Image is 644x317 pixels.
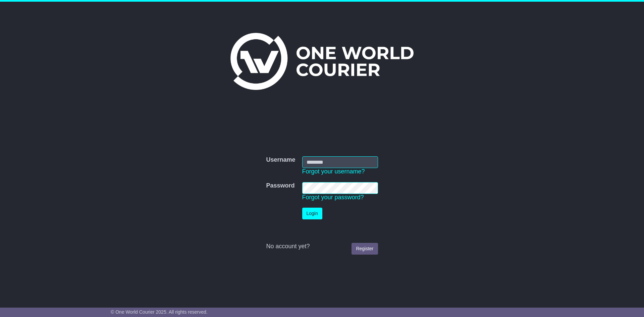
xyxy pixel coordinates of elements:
a: Forgot your username? [302,168,365,175]
span: © One World Courier 2025. All rights reserved. [111,309,208,315]
img: One World [230,33,414,90]
label: Password [266,182,294,190]
button: Login [302,208,322,219]
div: No account yet? [266,243,378,250]
label: Username [266,156,295,164]
a: Register [352,243,378,255]
a: Forgot your password? [302,194,364,201]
